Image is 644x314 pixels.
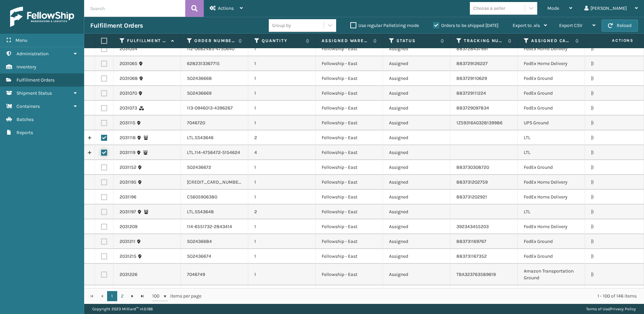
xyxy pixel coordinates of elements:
[456,179,488,185] a: 883731202759
[518,264,585,285] td: Amazon Transportation Ground
[181,160,248,175] td: SO2436672
[127,291,137,301] a: Go to the next page
[518,249,585,264] td: FedEx Ground
[120,271,137,278] a: 2031226
[456,239,486,244] a: 883731169767
[10,7,74,27] img: logo
[547,5,559,11] span: Mode
[316,205,383,219] td: Fellowship - East
[120,75,138,82] a: 2031068
[181,234,248,249] td: SO2436684
[248,175,316,190] td: 1
[17,51,49,57] span: Administration
[90,22,143,30] h3: Fulfillment Orders
[456,75,487,81] a: 883729110629
[120,149,135,156] a: 2031119
[383,175,450,190] td: Assigned
[473,5,505,12] div: Choose a seller
[316,145,383,160] td: Fellowship - East
[518,71,585,86] td: FedEx Ground
[181,56,248,71] td: 6282313367715
[518,56,585,71] td: FedEx Home Delivery
[152,293,162,300] span: 100
[248,190,316,205] td: 1
[248,56,316,71] td: 1
[218,5,234,11] span: Actions
[248,86,316,101] td: 1
[248,160,316,175] td: 1
[262,38,302,44] label: Quantity
[181,86,248,101] td: SO2436669
[316,160,383,175] td: Fellowship - East
[602,20,638,32] button: Reload
[211,293,637,300] div: 1 - 100 of 146 items
[456,224,489,229] a: 392343455203
[518,160,585,175] td: FedEx Ground
[586,307,609,311] a: Terms of Use
[17,103,40,109] span: Containers
[181,101,248,116] td: 113-0946013-4396267
[456,194,487,200] a: 883731202921
[181,219,248,234] td: 114-6551732-2843414
[396,38,437,44] label: Status
[456,120,503,126] a: 1Z59316A0328139986
[518,285,585,300] td: FedEx Home Delivery
[316,56,383,71] td: Fellowship - East
[456,61,488,66] a: 883729126227
[120,134,136,141] a: 2031118
[181,285,248,300] td: 113-8960428-3987416
[518,86,585,101] td: FedEx Ground
[456,164,489,170] a: 883730308720
[383,219,450,234] td: Assigned
[383,130,450,145] td: Assigned
[316,264,383,285] td: Fellowship - East
[518,190,585,205] td: FedEx Home Delivery
[181,175,248,190] td: [CREDIT_CARD_NUMBER]
[518,175,585,190] td: FedEx Home Delivery
[383,56,450,71] td: Assigned
[456,46,488,52] a: 883728437991
[456,90,486,96] a: 883729111224
[316,249,383,264] td: Fellowship - East
[316,219,383,234] td: Fellowship - East
[383,264,450,285] td: Assigned
[181,264,248,285] td: 7046749
[248,285,316,300] td: 1
[17,77,55,83] span: Fulfillment Orders
[248,234,316,249] td: 1
[383,160,450,175] td: Assigned
[130,293,135,299] span: Go to the next page
[518,219,585,234] td: FedEx Home Delivery
[181,145,248,160] td: LTL.114-4756472-5154624
[137,291,148,301] a: Go to the last page
[248,101,316,116] td: 1
[322,38,370,44] label: Assigned Warehouse
[383,205,450,219] td: Assigned
[518,130,585,145] td: LTL
[120,179,136,186] a: 2031195
[127,38,168,44] label: Fulfillment Order Id
[17,117,34,122] span: Batches
[181,249,248,264] td: SO2436674
[316,285,383,300] td: Fellowship - East
[120,223,137,230] a: 2031209
[531,38,572,44] label: Assigned Carrier Service
[272,22,291,29] div: Group by
[107,291,117,301] a: 1
[120,164,136,171] a: 2031152
[140,293,145,299] span: Go to the last page
[120,194,136,200] a: 2031196
[350,23,419,28] label: Use regular Palletizing mode
[316,234,383,249] td: Fellowship - East
[513,23,540,28] span: Export to .xls
[464,38,505,44] label: Tracking Number
[181,71,248,86] td: SO2436668
[316,86,383,101] td: Fellowship - East
[181,116,248,130] td: 7046720
[248,249,316,264] td: 1
[248,205,316,219] td: 2
[383,190,450,205] td: Assigned
[456,105,489,111] a: 883729097834
[248,130,316,145] td: 2
[248,116,316,130] td: 1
